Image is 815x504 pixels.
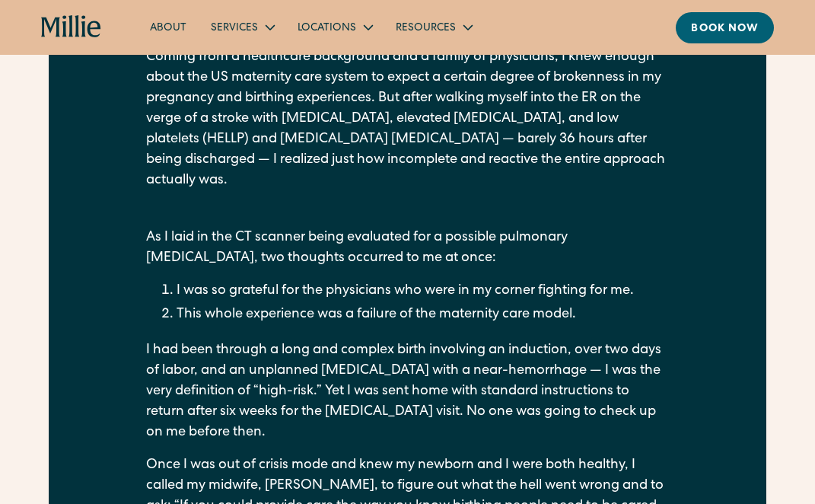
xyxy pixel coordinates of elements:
a: Book now [676,12,774,43]
p: Coming from a healthcare background and a family of physicians, I knew enough about the US matern... [146,47,669,191]
div: Services [199,14,285,40]
p: I had been through a long and complex birth involving an induction, over two days of labor, and a... [146,340,669,443]
li: I was so grateful for the physicians who were in my corner fighting for me. [177,281,669,301]
p: As I laid in the CT scanner being evaluated for a possible pulmonary [MEDICAL_DATA], two thoughts... [146,228,669,269]
div: Resources [384,14,483,40]
div: Locations [285,14,384,40]
a: About [138,14,199,40]
div: Locations [298,21,356,37]
div: Resources [396,21,456,37]
div: Book now [691,21,759,37]
li: This whole experience was a failure of the maternity care model. [177,305,669,325]
div: Services [211,21,258,37]
a: home [41,15,102,39]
